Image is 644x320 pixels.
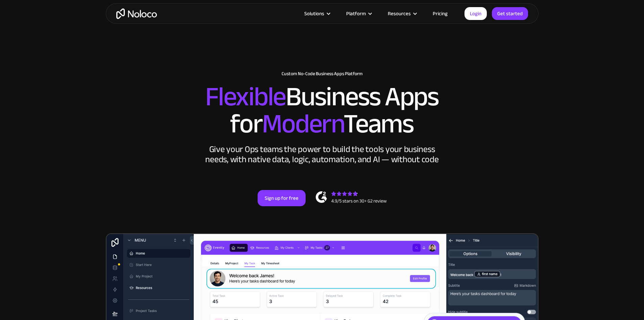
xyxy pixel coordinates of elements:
a: Pricing [424,9,456,18]
div: Platform [338,9,379,18]
div: Resources [388,9,411,18]
a: Login [464,7,487,20]
a: Sign up for free [258,190,306,206]
div: Solutions [296,9,338,18]
h2: Business Apps for Teams [113,83,532,137]
div: Give your Ops teams the power to build the tools your business needs, with native data, logic, au... [204,144,440,165]
div: Platform [346,9,366,18]
span: Modern [262,99,343,149]
div: Resources [379,9,424,18]
a: Get started [492,7,528,20]
h1: Custom No-Code Business Apps Platform [113,71,532,77]
div: Solutions [304,9,324,18]
span: Flexible [205,71,286,122]
a: home [116,8,157,19]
